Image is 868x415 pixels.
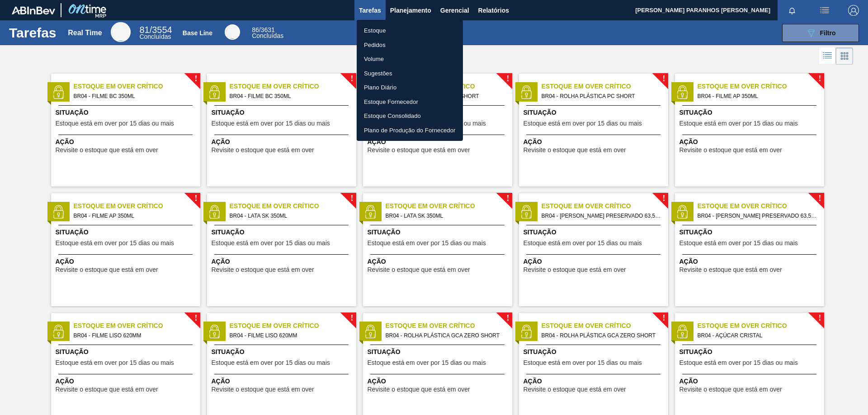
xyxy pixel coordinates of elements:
[357,95,463,109] a: Estoque Fornecedor
[357,38,463,52] a: Pedidos
[357,23,463,38] a: Estoque
[357,80,463,95] a: Plano Diário
[357,52,463,66] a: Volume
[357,123,463,138] a: Plano de Produção do Fornecedor
[357,66,463,81] a: Sugestões
[357,109,463,123] a: Estoque Consolidado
